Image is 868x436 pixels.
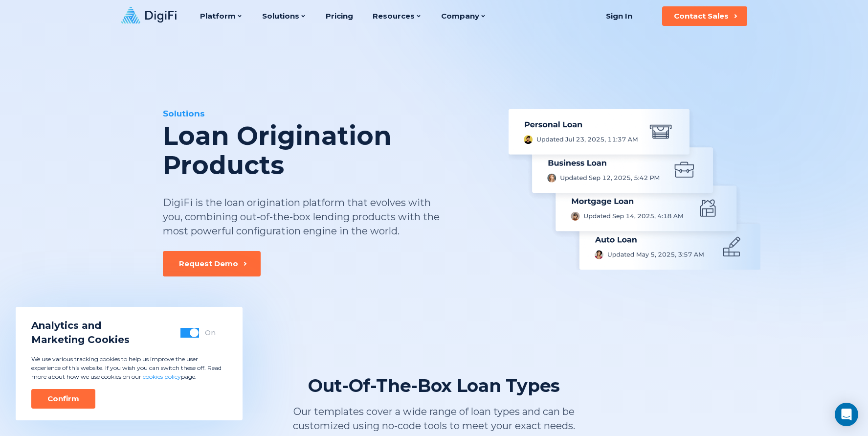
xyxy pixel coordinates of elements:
div: Contact Sales [674,11,729,21]
a: Sign In [594,6,645,26]
div: Confirm [47,394,79,404]
a: cookies policy [143,373,181,380]
button: Request Demo [163,251,261,276]
p: We use various tracking cookies to help us improve the user experience of this website. If you wi... [31,355,227,381]
div: On [205,328,216,338]
div: Solutions [163,108,491,119]
div: Open Intercom Messenger [835,403,858,426]
span: Marketing Cookies [31,333,130,347]
div: Our templates cover a wide range of loan types and can be customized using no-code tools to meet ... [253,405,616,433]
span: Analytics and [31,319,130,333]
div: DigiFi is the loan origination platform that evolves with you, combining out-of-the-box lending p... [163,196,441,238]
button: Contact Sales [662,6,747,26]
button: Confirm [31,389,95,409]
div: Request Demo [179,259,238,269]
div: Out-Of-The-Box Loan Types [308,374,560,397]
div: Loan Origination Products [163,121,491,180]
